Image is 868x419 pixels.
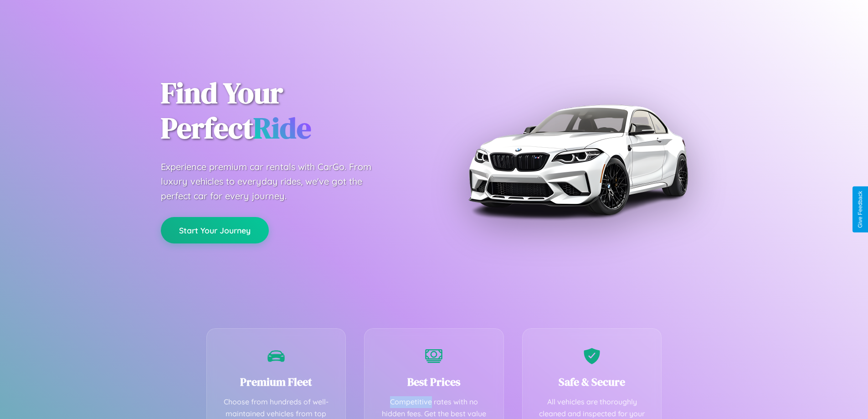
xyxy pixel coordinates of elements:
h3: Safe & Secure [536,374,648,389]
p: Experience premium car rentals with CarGo. From luxury vehicles to everyday rides, we've got the ... [161,160,389,203]
h3: Premium Fleet [221,374,332,389]
button: Start Your Journey [161,217,269,243]
h1: Find Your Perfect [161,76,421,146]
div: Give Feedback [857,191,863,228]
h3: Best Prices [378,374,490,389]
img: Premium BMW car rental vehicle [464,46,692,274]
span: Ride [253,108,311,148]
